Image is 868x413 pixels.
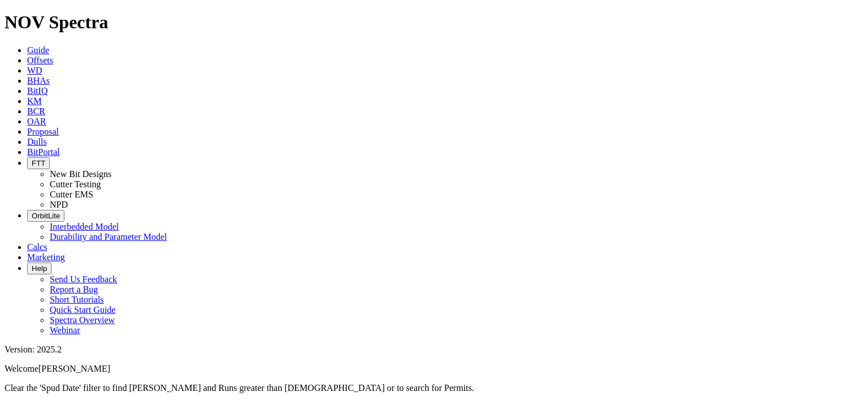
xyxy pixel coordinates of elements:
[50,315,115,325] a: Spectra Overview
[5,383,474,393] span: Clear the 'Spud Date' filter to find [PERSON_NAME] and Runs greater than [DEMOGRAPHIC_DATA] or to...
[27,127,59,136] a: Proposal
[50,190,93,199] a: Cutter EMS
[27,263,51,274] button: Help
[50,232,167,242] a: Durability and Parameter Model
[38,364,110,373] span: [PERSON_NAME]
[27,96,42,106] a: KM
[27,137,47,147] a: Dulls
[27,76,50,85] a: BHAs
[5,345,863,355] div: Version: 2025.2
[50,200,68,209] a: NPD
[27,210,64,222] button: OrbitLite
[27,45,49,55] a: Guide
[50,222,119,231] a: Interbedded Model
[5,12,863,33] h1: NOV Spectra
[50,285,98,294] a: Report a Bug
[27,252,65,262] a: Marketing
[27,242,47,252] a: Calcs
[27,157,50,169] button: FTT
[32,264,47,273] span: Help
[32,159,45,167] span: FTT
[27,55,53,65] a: Offsets
[27,86,47,96] a: BitIQ
[50,274,117,284] a: Send Us Feedback
[50,179,101,189] a: Cutter Testing
[50,325,80,335] a: Webinar
[50,305,115,315] a: Quick Start Guide
[50,295,104,304] a: Short Tutorials
[27,66,42,75] a: WD
[50,169,111,179] a: New Bit Designs
[27,117,46,126] a: OAR
[27,147,60,157] a: BitPortal
[5,364,863,374] p: Welcome
[32,212,60,220] span: OrbitLite
[27,106,45,116] a: BCR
